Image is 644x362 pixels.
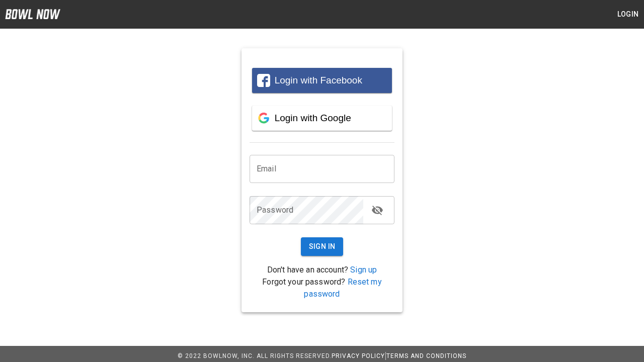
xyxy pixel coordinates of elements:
[250,276,394,300] p: Forgot your password?
[301,237,344,256] button: Sign In
[178,352,332,359] span: © 2022 BowlNow, Inc. All Rights Reserved.
[612,5,644,24] button: Login
[275,113,351,123] span: Login with Google
[386,352,466,359] a: Terms and Conditions
[5,9,60,19] img: logo
[332,352,385,359] a: Privacy Policy
[367,200,387,220] button: toggle password visibility
[275,75,362,85] span: Login with Facebook
[250,264,394,276] p: Don't have an account?
[350,265,377,275] a: Sign up
[304,277,381,299] a: Reset my password
[252,68,392,93] button: Login with Facebook
[252,106,392,131] button: Login with Google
